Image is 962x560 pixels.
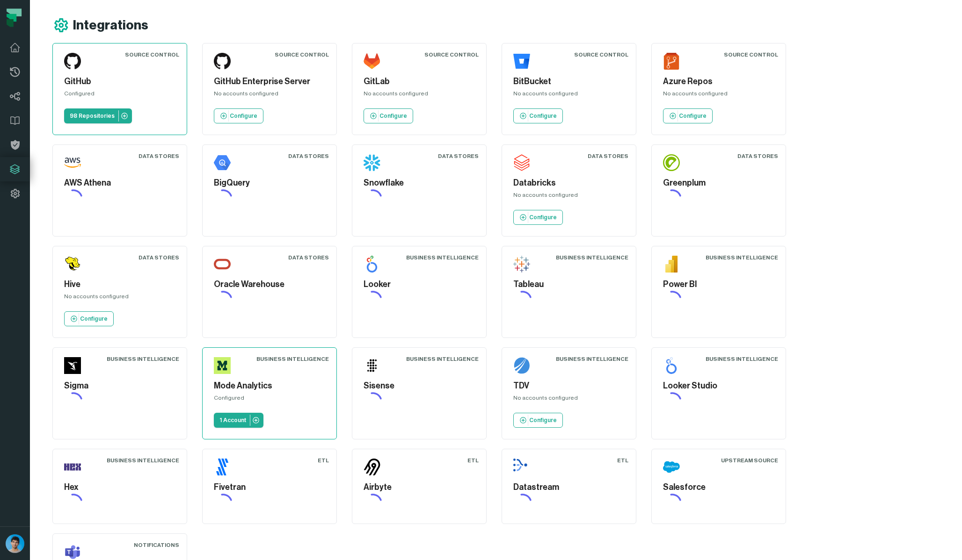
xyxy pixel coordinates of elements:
p: Configure [679,112,707,120]
div: Data Stores [288,254,329,261]
h5: Looker [364,278,475,291]
div: Business Intelligence [556,254,628,261]
h5: Greenplum [663,177,774,189]
h1: Integrations [73,17,148,34]
div: Configured [64,90,175,101]
div: Business Intelligence [107,457,179,464]
div: Business Intelligence [107,355,179,363]
div: Business Intelligence [706,355,778,363]
div: ETL [318,457,329,464]
p: Configure [529,112,557,120]
p: Configure [529,416,557,424]
img: Snowflake [364,154,380,171]
h5: BitBucket [513,75,625,88]
h5: GitLab [364,75,475,88]
h5: TDV [513,380,625,392]
a: Configure [214,108,263,123]
div: Notifications [134,541,179,549]
div: No accounts configured [64,293,175,304]
div: No accounts configured [364,90,475,101]
h5: GitHub Enterprise Server [214,75,325,88]
img: Hive [64,256,81,273]
h5: Azure Repos [663,75,774,88]
h5: Tableau [513,278,625,291]
div: Source Control [275,51,329,58]
div: No accounts configured [513,394,625,405]
h5: Sisense [364,380,475,392]
img: Microsoft Teams [64,543,81,560]
a: Configure [513,210,563,225]
img: GitLab [364,53,380,70]
h5: Power BI [663,278,774,291]
p: 1 Account [219,416,246,424]
div: Business Intelligence [406,355,479,363]
div: No accounts configured [513,191,625,202]
img: BitBucket [513,53,530,70]
div: No accounts configured [663,90,774,101]
div: Source Control [424,51,479,58]
a: 1 Account [214,413,263,428]
a: Configure [364,108,413,123]
div: Business Intelligence [706,254,778,261]
img: TDV [513,357,530,374]
h5: Datastream [513,481,625,494]
p: Configure [529,214,557,221]
div: Business Intelligence [556,355,628,363]
a: 98 Repositories [64,108,132,123]
img: Azure Repos [663,53,680,70]
img: Looker [364,256,380,273]
div: Data Stores [588,152,628,160]
img: Sigma [64,357,81,374]
img: Datastream [513,459,530,475]
img: Hex [64,459,81,475]
div: Data Stores [438,152,479,160]
div: Data Stores [288,152,329,160]
div: ETL [467,457,479,464]
img: Tableau [513,256,530,273]
div: Data Stores [737,152,778,160]
div: Data Stores [138,254,179,261]
div: No accounts configured [513,90,625,101]
h5: Looker Studio [663,380,774,392]
img: Power BI [663,256,680,273]
img: Databricks [513,154,530,171]
h5: Airbyte [364,481,475,494]
h5: Oracle Warehouse [214,278,325,291]
img: avatar of Omri Ildis [6,534,24,553]
img: GitHub [64,53,81,70]
h5: Fivetran [214,481,325,494]
img: Oracle Warehouse [214,256,231,273]
p: 98 Repositories [70,112,115,120]
img: AWS Athena [64,154,81,171]
a: Configure [513,108,563,123]
h5: Hex [64,481,175,494]
div: No accounts configured [214,90,325,101]
a: Configure [513,413,563,428]
div: Data Stores [138,152,179,160]
p: Configure [230,112,257,120]
h5: Sigma [64,380,175,392]
div: Source Control [574,51,628,58]
img: Fivetran [214,459,231,475]
h5: GitHub [64,75,175,88]
p: Configure [80,315,108,323]
h5: Databricks [513,177,625,189]
div: Source Control [125,51,179,58]
h5: Mode Analytics [214,380,325,392]
img: Mode Analytics [214,357,231,374]
div: ETL [617,457,628,464]
div: Configured [214,394,325,405]
div: Upstream Source [721,457,778,464]
img: Looker Studio [663,357,680,374]
img: GitHub Enterprise Server [214,53,231,70]
img: Greenplum [663,154,680,171]
img: Sisense [364,357,380,374]
h5: Snowflake [364,177,475,189]
p: Configure [379,112,407,120]
div: Source Control [724,51,778,58]
a: Configure [64,311,114,326]
img: Airbyte [364,459,380,475]
img: Salesforce [663,459,680,475]
div: Business Intelligence [256,355,329,363]
h5: Salesforce [663,481,774,494]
